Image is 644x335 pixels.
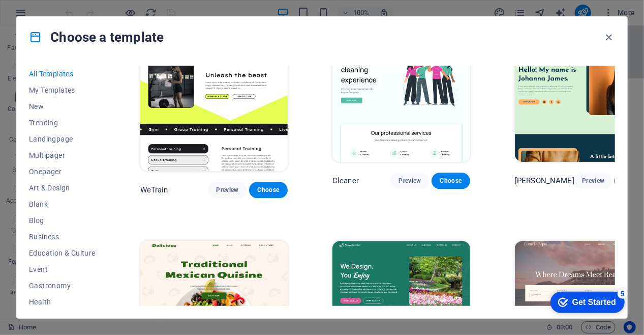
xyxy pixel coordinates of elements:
[29,119,96,127] span: Trending
[29,298,96,306] span: Health
[75,2,85,12] div: 5
[390,173,429,189] button: Preview
[29,294,96,310] button: Health
[29,86,96,94] span: My Templates
[582,177,604,185] span: Preview
[29,180,96,196] button: Art & Design
[29,82,96,98] button: My Templates
[29,282,96,290] span: Gastronomy
[432,173,470,189] button: Choose
[332,35,470,162] img: Cleaner
[29,102,96,110] span: New
[29,135,96,143] span: Landingpage
[29,167,96,176] span: Onepager
[29,245,96,261] button: Education & Culture
[29,163,96,180] button: Onepager
[332,176,359,186] p: Cleaner
[29,265,96,273] span: Event
[29,29,164,45] h4: Choose a template
[29,184,96,192] span: Art & Design
[29,66,96,82] button: All Templates
[29,200,96,208] span: Blank
[29,196,96,212] button: Blank
[29,249,96,257] span: Education & Culture
[29,233,96,241] span: Business
[29,229,96,245] button: Business
[29,151,96,159] span: Multipager
[30,11,74,20] div: Get Started
[398,177,421,185] span: Preview
[29,147,96,163] button: Multipager
[140,35,288,171] img: WeTrain
[29,70,96,78] span: All Templates
[29,115,96,131] button: Trending
[216,186,238,194] span: Preview
[140,185,168,195] p: WeTrain
[29,131,96,147] button: Landingpage
[208,182,247,198] button: Preview
[8,5,82,26] div: Get Started 5 items remaining, 0% complete
[29,216,96,225] span: Blog
[29,261,96,277] button: Event
[257,186,280,194] span: Choose
[29,212,96,229] button: Blog
[515,176,574,186] p: [PERSON_NAME]
[29,277,96,294] button: Gastronomy
[29,98,96,115] button: New
[249,182,288,198] button: Choose
[574,173,612,189] button: Preview
[440,177,462,185] span: Choose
